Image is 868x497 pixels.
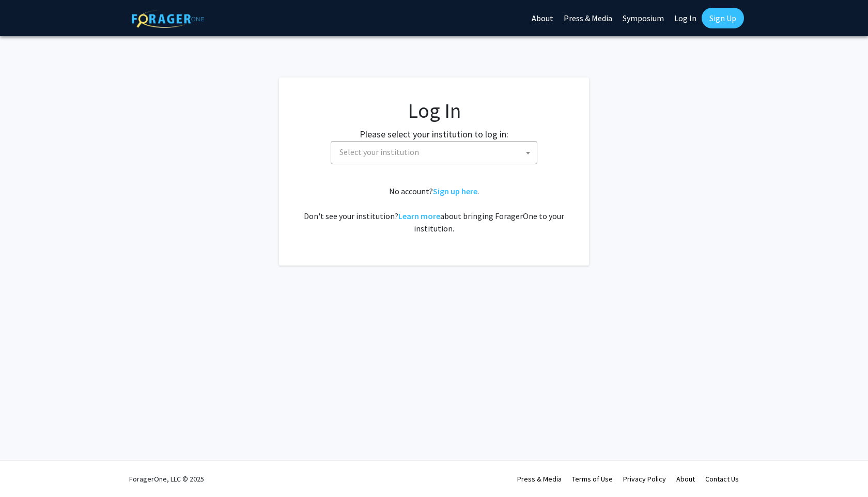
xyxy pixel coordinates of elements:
[705,474,739,484] a: Contact Us
[300,185,568,235] div: No account? . Don't see your institution? about bringing ForagerOne to your institution.
[360,127,508,141] label: Please select your institution to log in:
[676,474,695,484] a: About
[517,474,562,484] a: Press & Media
[132,10,204,28] img: ForagerOne Logo
[129,461,204,497] div: ForagerOne, LLC © 2025
[331,141,537,164] span: Select your institution
[433,186,477,196] a: Sign up here
[623,474,666,484] a: Privacy Policy
[339,147,419,157] span: Select your institution
[398,211,440,221] a: Learn more about bringing ForagerOne to your institution
[335,142,537,163] span: Select your institution
[300,98,568,123] h1: Log In
[702,8,744,28] a: Sign Up
[572,474,613,484] a: Terms of Use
